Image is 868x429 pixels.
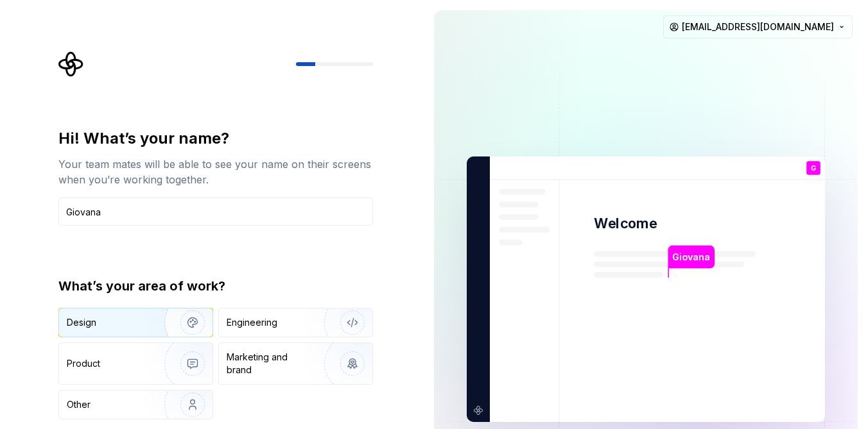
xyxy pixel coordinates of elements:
[227,351,313,376] div: Marketing and brand
[594,214,657,233] p: Welcome
[672,250,710,264] p: Giovana
[58,128,373,149] div: Hi! What’s your name?
[663,15,853,38] button: [EMAIL_ADDRESS][DOMAIN_NAME]
[67,398,91,411] div: Other
[682,21,834,33] span: [EMAIL_ADDRESS][DOMAIN_NAME]
[67,357,100,370] div: Product
[811,165,816,172] p: G
[67,316,96,329] div: Design
[58,277,373,295] div: What’s your area of work?
[681,373,753,389] p: [PERSON_NAME]
[58,156,373,187] div: Your team mates will be able to see your name on their screens when you’re working together.
[58,198,373,226] input: Han Solo
[58,51,84,77] svg: Supernova Logo
[807,175,820,182] p: You
[227,316,277,329] div: Engineering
